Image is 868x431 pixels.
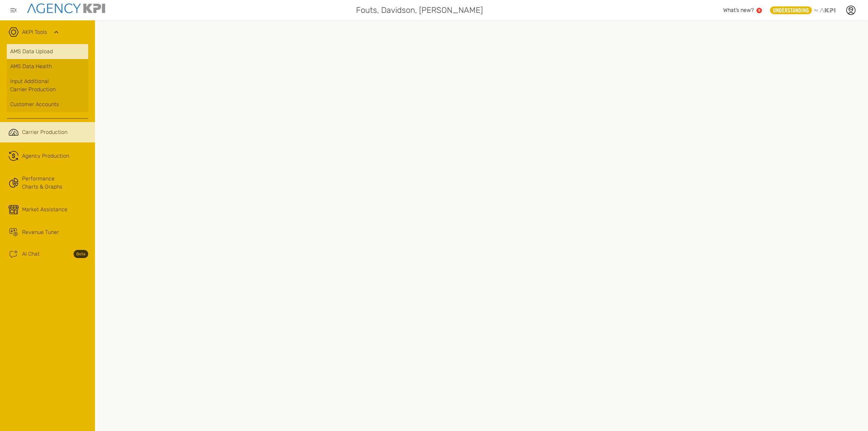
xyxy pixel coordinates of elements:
img: agencykpi-logo-550x69-2d9e3fa8.png [27,3,105,13]
a: Input AdditionalCarrier Production [7,74,88,97]
strong: Beta [74,250,88,258]
a: AMS Data Health [7,59,88,74]
div: Customer Accounts [10,100,85,109]
a: 5 [756,8,762,13]
a: AKPI Tools [22,28,47,36]
span: Revenue Tuner [22,228,59,236]
span: AMS Data Health [10,62,52,71]
span: Agency Production [22,152,69,160]
span: Carrier Production [22,128,67,136]
span: Fouts, Davidson, [PERSON_NAME] [356,4,483,16]
span: What’s new? [723,7,754,13]
span: AI Chat [22,250,40,258]
span: Market Assistance [22,205,67,214]
a: AMS Data Upload [7,44,88,59]
text: 5 [758,8,760,12]
a: Customer Accounts [7,97,88,112]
